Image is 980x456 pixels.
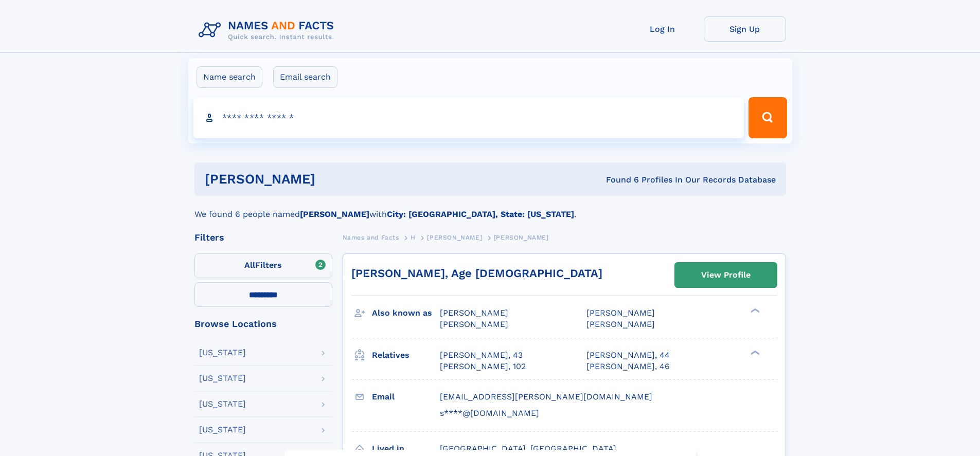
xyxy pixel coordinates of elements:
div: We found 6 people named with . [194,196,786,221]
h3: Also known as [372,304,440,322]
span: [PERSON_NAME] [427,234,482,241]
b: City: [GEOGRAPHIC_DATA], State: [US_STATE] [387,209,574,219]
h3: Email [372,388,440,406]
a: [PERSON_NAME], Age [DEMOGRAPHIC_DATA] [351,267,602,280]
div: [US_STATE] [199,426,246,434]
div: [US_STATE] [199,374,246,382]
a: [PERSON_NAME], 43 [440,350,523,361]
span: [GEOGRAPHIC_DATA], [GEOGRAPHIC_DATA] [440,444,616,453]
img: Logo Names and Facts [194,16,343,44]
div: ❯ [748,349,760,356]
a: [PERSON_NAME] [427,231,482,244]
span: [EMAIL_ADDRESS][PERSON_NAME][DOMAIN_NAME] [440,392,652,402]
a: Log In [621,16,704,42]
label: Filters [194,253,332,278]
a: [PERSON_NAME], 44 [586,350,670,361]
label: Name search [197,66,262,88]
a: H [411,231,416,244]
h3: Relatives [372,346,440,364]
input: search input [193,97,744,138]
h1: [PERSON_NAME] [205,173,461,186]
span: H [411,234,416,241]
div: View Profile [701,263,751,287]
button: Search Button [749,97,787,138]
span: All [244,260,255,270]
div: Browse Locations [194,319,332,329]
div: [US_STATE] [199,349,246,357]
span: [PERSON_NAME] [440,308,508,318]
span: [PERSON_NAME] [586,308,655,318]
div: Filters [194,233,332,242]
a: Sign Up [704,16,786,42]
b: [PERSON_NAME] [300,209,369,219]
div: [US_STATE] [199,400,246,408]
span: [PERSON_NAME] [440,319,508,329]
div: ❯ [748,307,760,314]
a: [PERSON_NAME], 102 [440,361,526,372]
span: [PERSON_NAME] [586,319,655,329]
a: [PERSON_NAME], 46 [586,361,670,372]
a: Names and Facts [343,231,399,244]
div: Found 6 Profiles In Our Records Database [460,174,776,186]
span: [PERSON_NAME] [494,234,549,241]
label: Email search [273,66,337,88]
a: View Profile [675,263,777,287]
